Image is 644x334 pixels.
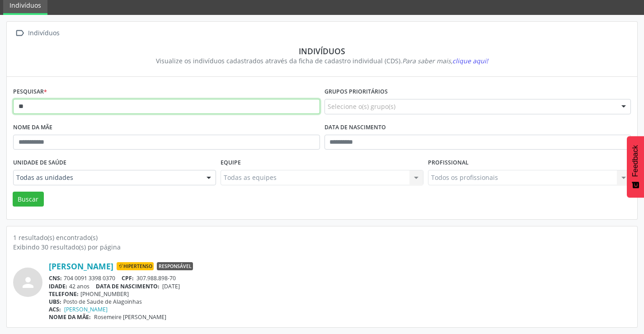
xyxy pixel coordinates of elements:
a: [PERSON_NAME] [64,306,108,313]
span: Todas as unidades [16,173,197,182]
label: Nome da mãe [13,121,52,135]
span: Selecione o(s) grupo(s) [328,102,395,111]
div: Exibindo 30 resultado(s) por página [13,242,631,252]
div: Posto de Saude de Alagoinhas [49,298,631,306]
label: Profissional [428,156,469,170]
span: Hipertenso [117,262,154,270]
label: Grupos prioritários [324,85,388,99]
span: ACS: [49,306,61,313]
i:  [13,27,26,40]
span: NOME DA MÃE: [49,313,91,321]
span: UBS: [49,298,61,306]
div: 704 0091 3398 0370 [49,274,631,282]
span: IDADE: [49,282,67,290]
button: Feedback - Mostrar pesquisa [627,136,644,198]
div: Indivíduos [26,27,61,40]
a: [PERSON_NAME] [49,261,113,271]
button: Buscar [13,192,44,207]
span: Feedback [631,145,639,177]
label: Data de nascimento [324,121,386,135]
i: Para saber mais, [402,56,488,65]
span: CPF: [122,274,134,282]
div: Indivíduos [19,46,625,56]
span: Responsável [157,262,193,270]
span: [DATE] [162,282,180,290]
div: Visualize os indivíduos cadastrados através da ficha de cadastro individual (CDS). [19,56,625,66]
span: TELEFONE: [49,290,79,298]
i: person [20,274,36,291]
div: 1 resultado(s) encontrado(s) [13,233,631,242]
span: Rosemeire [PERSON_NAME] [94,313,166,321]
span: DATA DE NASCIMENTO: [96,282,160,290]
label: Unidade de saúde [13,156,66,170]
div: 42 anos [49,282,631,290]
div: [PHONE_NUMBER] [49,290,631,298]
label: Pesquisar [13,85,47,99]
label: Equipe [221,156,241,170]
a:  Indivíduos [13,27,61,40]
span: 307.988.898-70 [136,274,176,282]
span: clique aqui! [452,56,488,65]
span: CNS: [49,274,62,282]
